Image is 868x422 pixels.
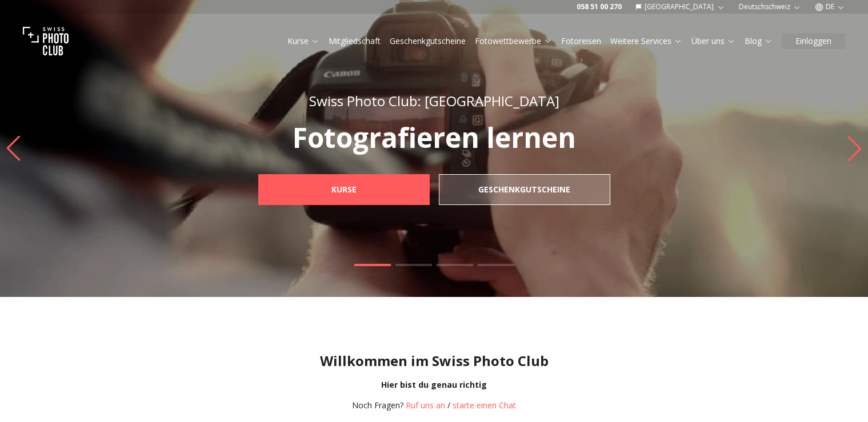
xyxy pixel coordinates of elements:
[329,35,381,47] a: Mitgliedschaft
[577,2,622,11] a: 058 51 00 270
[561,35,601,47] a: Fotoreisen
[258,174,430,205] a: Kurse
[453,400,516,411] button: starte einen Chat
[475,35,552,47] a: Fotowettbewerbe
[691,35,735,47] a: Über uns
[9,379,859,391] div: Hier bist du genau richtig
[478,184,570,195] b: Geschenkgutscheine
[470,33,557,49] button: Fotowettbewerbe
[439,174,610,205] a: Geschenkgutscheine
[385,33,470,49] button: Geschenkgutscheine
[782,33,845,49] button: Einloggen
[309,91,559,110] span: Swiss Photo Club: [GEOGRAPHIC_DATA]
[324,33,385,49] button: Mitgliedschaft
[557,33,606,49] button: Fotoreisen
[687,33,740,49] button: Über uns
[352,400,516,411] div: /
[233,124,635,151] p: Fotografieren lernen
[740,33,777,49] button: Blog
[287,35,319,47] a: Kurse
[406,400,445,411] a: Ruf uns an
[745,35,773,47] a: Blog
[9,352,859,370] h1: Willkommen im Swiss Photo Club
[331,184,357,195] b: Kurse
[606,33,687,49] button: Weitere Services
[610,35,682,47] a: Weitere Services
[23,18,69,64] img: Swiss photo club
[283,33,324,49] button: Kurse
[352,400,403,411] span: Noch Fragen?
[390,35,466,47] a: Geschenkgutscheine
